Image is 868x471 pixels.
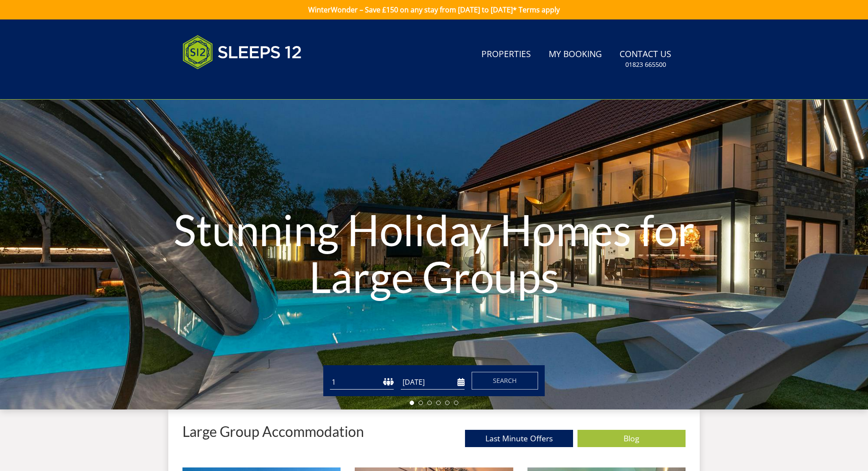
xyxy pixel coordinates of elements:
h1: Stunning Holiday Homes for Large Groups [130,189,738,317]
a: Contact Us01823 665500 [616,45,675,73]
a: My Booking [545,45,605,65]
a: Last Minute Offers [465,430,573,447]
span: Search [493,376,517,385]
small: 01823 665500 [625,60,666,69]
iframe: Customer reviews powered by Trustpilot [178,80,271,87]
button: Search [472,372,538,390]
img: Sleeps 12 [182,30,302,74]
a: Blog [577,430,686,447]
input: Arrival Date [401,375,465,390]
a: Properties [478,45,535,65]
p: Large Group Accommodation [182,424,364,439]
